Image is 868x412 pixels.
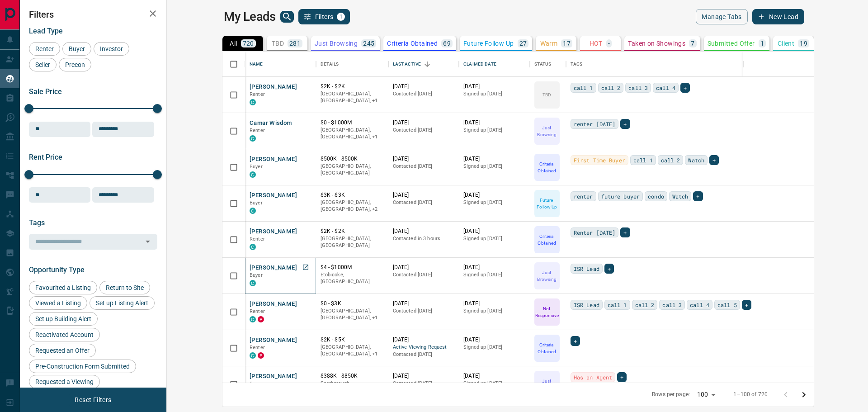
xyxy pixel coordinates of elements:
[393,191,455,199] p: [DATE]
[97,45,126,52] span: Investor
[32,315,94,322] span: Set up Building Alert
[709,155,719,165] div: +
[648,192,664,201] span: condo
[29,87,62,96] span: Sale Price
[628,40,685,47] p: Taken on Showings
[250,352,256,359] div: condos.ca
[708,40,755,47] p: Submitted Offer
[321,119,384,127] p: $0 - $1000M
[574,192,593,201] span: renter
[250,83,297,91] button: [PERSON_NAME]
[321,336,384,344] p: $2K - $5K
[463,300,525,308] p: [DATE]
[535,269,559,283] p: Just Browsing
[542,91,551,98] p: TBD
[363,40,374,47] p: 245
[250,171,256,178] div: condos.ca
[608,40,610,47] p: -
[321,372,384,380] p: $388K - $850K
[393,300,455,308] p: [DATE]
[298,9,350,24] button: Filters1
[393,336,455,344] p: [DATE]
[250,381,263,387] span: Buyer
[388,52,459,77] div: Last Active
[463,344,525,351] p: Signed up [DATE]
[574,83,593,92] span: call 1
[32,61,53,68] span: Seller
[601,192,640,201] span: future buyer
[250,227,297,236] button: [PERSON_NAME]
[393,163,455,170] p: Contacted [DATE]
[623,119,627,128] span: +
[94,42,129,56] div: Investor
[608,300,627,309] span: call 1
[463,235,525,242] p: Signed up [DATE]
[29,218,45,227] span: Tags
[652,391,690,398] p: Rows per page:
[250,308,265,314] span: Renter
[62,42,91,56] div: Buyer
[463,127,525,134] p: Signed up [DATE]
[733,391,768,398] p: 1–100 of 720
[393,372,455,380] p: [DATE]
[321,264,384,271] p: $4 - $1000M
[795,386,813,404] button: Go to next page
[574,264,599,273] span: ISR Lead
[32,299,84,307] span: Viewed a Listing
[696,9,747,24] button: Manage Tabs
[321,191,384,199] p: $3K - $3K
[321,83,384,90] p: $2K - $2K
[59,58,91,71] div: Precon
[250,244,256,250] div: condos.ca
[463,83,525,90] p: [DATE]
[623,228,627,237] span: +
[535,341,559,355] p: Criteria Obtained
[672,192,689,201] span: Watch
[29,265,85,274] span: Opportunity Type
[245,52,316,77] div: Name
[535,161,559,174] p: Criteria Obtained
[680,83,690,93] div: +
[250,200,263,206] span: Buyer
[628,83,648,92] span: call 3
[633,156,653,165] span: call 1
[620,227,630,237] div: +
[393,308,455,315] p: Contacted [DATE]
[316,52,388,77] div: Details
[250,208,256,214] div: condos.ca
[590,40,603,47] p: HOT
[393,235,455,242] p: Contacted in 3 hours
[688,156,704,165] span: Watch
[421,58,434,71] button: Sort
[620,119,630,129] div: +
[745,300,748,309] span: +
[142,235,154,248] button: Open
[691,40,694,47] p: 7
[601,83,621,92] span: call 2
[712,156,716,165] span: +
[393,199,455,206] p: Contacted [DATE]
[463,227,525,235] p: [DATE]
[321,300,384,308] p: $0 - $3K
[535,197,559,210] p: Future Follow Up
[272,40,284,47] p: TBD
[393,380,455,387] p: Contacted [DATE]
[463,155,525,163] p: [DATE]
[250,345,265,350] span: Renter
[519,40,527,47] p: 27
[535,378,559,391] p: Just Browsing
[29,375,100,388] div: Requested a Viewing
[258,316,264,322] div: property.ca
[29,153,62,161] span: Rent Price
[463,199,525,206] p: Signed up [DATE]
[321,227,384,235] p: $2K - $2K
[690,300,709,309] span: call 4
[321,271,384,285] p: Etobicoke, [GEOGRAPHIC_DATA]
[29,360,136,373] div: Pre-Construction Form Submitted
[393,271,455,279] p: Contacted [DATE]
[393,344,455,351] span: Active Viewing Request
[230,40,237,47] p: All
[693,191,703,201] div: +
[574,119,616,128] span: renter [DATE]
[250,164,263,170] span: Buyer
